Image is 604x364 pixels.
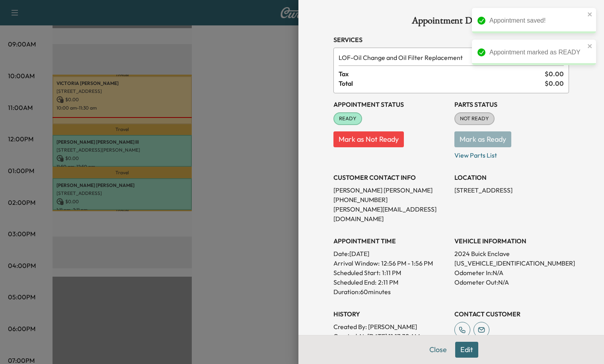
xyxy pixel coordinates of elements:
[545,79,564,88] span: $ 0.00
[333,322,448,331] p: Created By : [PERSON_NAME]
[339,69,545,79] span: Tax
[454,173,569,182] h3: LOCATION
[454,309,569,319] h3: CONTACT CUSTOMER
[454,258,569,268] p: [US_VEHICLE_IDENTIFICATION_NUMBER]
[545,69,564,79] span: $ 0.00
[333,249,448,258] p: Date: [DATE]
[333,131,404,147] button: Mark as Not Ready
[455,115,494,123] span: NOT READY
[424,342,452,358] button: Close
[333,185,448,195] p: [PERSON_NAME] [PERSON_NAME]
[587,43,593,49] button: close
[334,115,361,123] span: READY
[333,331,448,341] p: Created At : [DATE] 11:17:39 AM
[333,173,448,182] h3: CUSTOMER CONTACT INFO
[333,287,448,297] p: Duration: 60 minutes
[339,53,542,62] span: Oil Change and Oil Filter Replacement
[339,79,545,88] span: Total
[333,277,376,287] p: Scheduled End:
[378,277,398,287] p: 2:11 PM
[455,342,478,358] button: Edit
[489,48,585,57] div: Appointment marked as READY
[333,100,448,109] h3: Appointment Status
[381,258,433,268] span: 12:56 PM - 1:56 PM
[587,11,593,17] button: close
[454,236,569,246] h3: VEHICLE INFORMATION
[454,249,569,258] p: 2024 Buick Enclave
[454,147,569,160] p: View Parts List
[454,100,569,109] h3: Parts Status
[489,16,585,25] div: Appointment saved!
[454,277,569,287] p: Odometer Out: N/A
[333,16,569,29] h1: Appointment Details
[382,268,401,277] p: 1:11 PM
[333,309,448,319] h3: History
[333,268,380,277] p: Scheduled Start:
[333,258,448,268] p: Arrival Window:
[333,204,448,223] p: [PERSON_NAME][EMAIL_ADDRESS][DOMAIN_NAME]
[454,268,569,277] p: Odometer In: N/A
[333,236,448,246] h3: APPOINTMENT TIME
[333,35,569,44] h3: Services
[333,195,448,204] p: [PHONE_NUMBER]
[454,185,569,195] p: [STREET_ADDRESS]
